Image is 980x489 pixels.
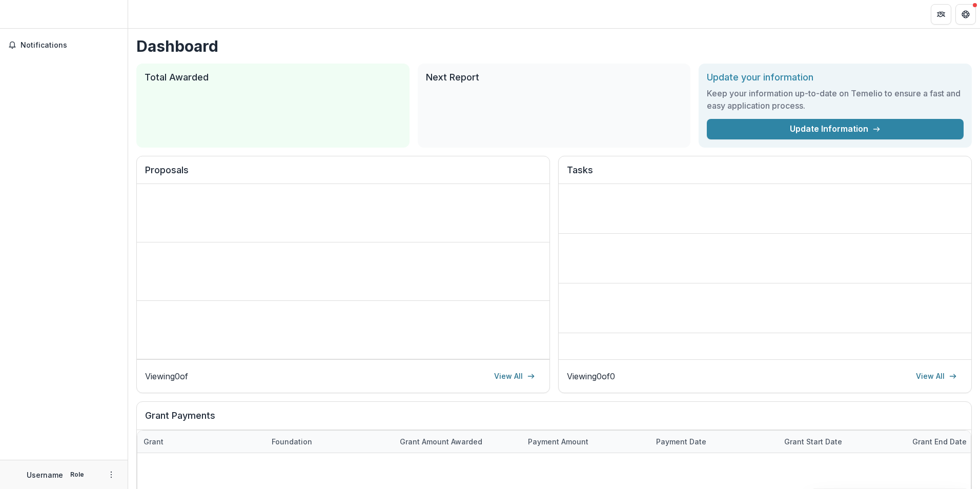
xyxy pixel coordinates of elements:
[105,468,117,481] button: More
[426,72,683,83] h2: Next Report
[910,368,963,384] a: View All
[67,470,87,479] p: Role
[707,119,964,139] a: Update Information
[707,87,964,112] h3: Keep your information up-to-date on Temelio to ensure a fast and easy application process.
[145,72,401,83] h2: Total Awarded
[136,37,972,55] h1: Dashboard
[145,165,541,184] h2: Proposals
[4,37,124,53] button: Notifications
[955,4,976,25] button: Get Help
[567,370,615,382] p: Viewing 0 of 0
[707,72,964,83] h2: Update your information
[27,470,63,480] p: Username
[931,4,951,25] button: Partners
[21,41,119,50] span: Notifications
[145,410,963,430] h2: Grant Payments
[145,370,188,382] p: Viewing 0 of
[567,165,963,184] h2: Tasks
[488,368,541,384] a: View All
